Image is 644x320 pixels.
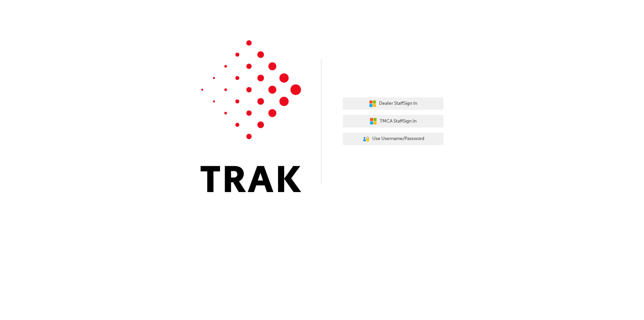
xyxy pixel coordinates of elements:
button: TMCA StaffSign In [343,115,443,128]
span: Dealer Staff Sign In [379,100,417,107]
button: Use Username/Password [343,133,443,145]
span: Use Username/Password [372,135,424,143]
span: TMCA Staff Sign In [380,118,417,125]
img: Trak [201,40,301,192]
button: Dealer StaffSign In [343,97,443,110]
